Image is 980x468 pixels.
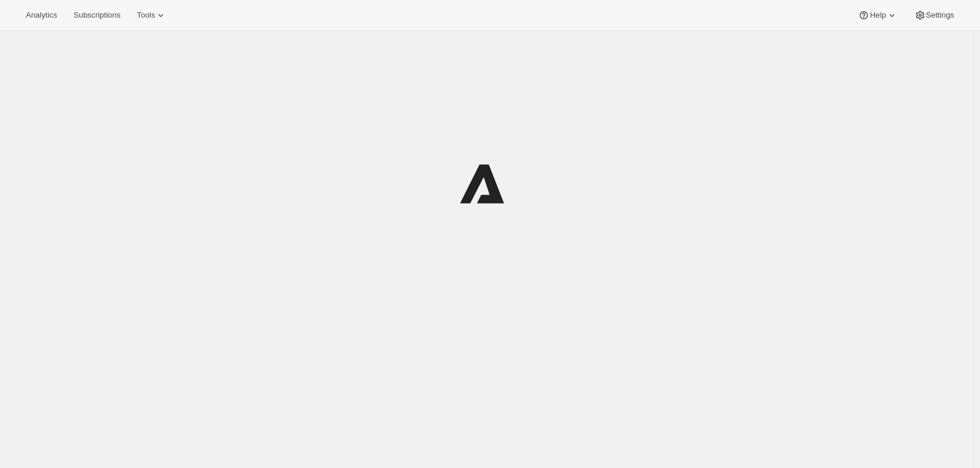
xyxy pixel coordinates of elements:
[137,11,155,20] span: Tools
[19,7,64,23] button: Analytics
[870,11,886,20] span: Help
[26,11,57,20] span: Analytics
[66,7,127,23] button: Subscriptions
[907,7,961,23] button: Settings
[926,11,954,20] span: Settings
[73,11,120,20] span: Subscriptions
[851,7,904,23] button: Help
[130,7,174,23] button: Tools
